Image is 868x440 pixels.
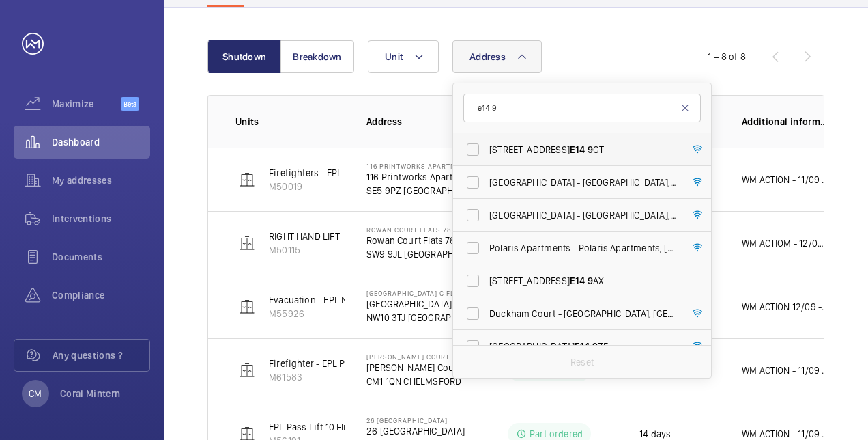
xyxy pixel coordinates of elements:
[708,50,746,64] div: 1 – 8 of 8
[366,424,481,438] p: 26 [GEOGRAPHIC_DATA]
[366,162,481,170] p: 116 Printworks Apartments Flats 1-65 - High Risk Building
[366,115,481,128] p: Address
[366,353,481,361] p: [PERSON_NAME] Court - High Risk Building
[366,361,481,374] p: [PERSON_NAME] Court
[385,51,403,62] span: Unit
[489,241,677,255] span: Polaris Apartments - Polaris Apartments, [GEOGRAPHIC_DATA] FU
[570,275,585,286] span: E14
[29,387,42,400] p: CM
[570,355,594,369] p: Reset
[269,357,401,370] p: Firefighter - EPL Passenger Lift
[366,416,481,424] p: 26 [GEOGRAPHIC_DATA]
[489,143,677,156] span: [STREET_ADDRESS] GT
[742,363,829,377] p: WM ACTION - 11/09 - 6 Week lead time on new doors 09/09 - Quote submitted and accepted parts bein...
[239,171,255,188] img: elevator.svg
[235,115,345,128] p: Units
[52,288,150,302] span: Compliance
[368,40,439,73] button: Unit
[52,212,150,225] span: Interventions
[52,135,150,149] span: Dashboard
[269,180,404,193] p: M50019
[366,225,481,234] p: Rowan Court Flats 78-194 - High Risk Building
[269,293,429,307] p: Evacuation - EPL No 4 Flats 45-101 R/h
[366,170,481,184] p: 116 Printworks Apartments Flats 1-65
[463,94,701,122] input: Search by address
[52,174,150,187] span: My addresses
[269,370,401,384] p: M61583
[469,51,506,62] span: Address
[239,362,255,379] img: elevator.svg
[280,40,354,73] button: Breakdown
[121,97,139,111] span: Beta
[239,235,255,251] img: elevator.svg
[575,341,590,352] span: E14
[592,341,598,352] span: 9
[269,307,429,320] p: M55926
[52,250,150,264] span: Documents
[366,234,481,247] p: Rowan Court Flats 78-194
[60,387,121,400] p: Coral Mintern
[489,307,677,320] span: Duckham Court - [GEOGRAPHIC_DATA], [GEOGRAPHIC_DATA] ZT
[239,299,255,315] img: elevator.svg
[366,289,481,297] p: [GEOGRAPHIC_DATA] C Flats 45-101 - High Risk Building
[742,236,829,250] p: WM ACTIOM - 12/09 - Repairs on site [DATE] Repair team booked in for [DATE] - repair team require...
[269,166,404,180] p: Firefighters - EPL Flats 1-65 No 1
[742,115,829,128] p: Additional information
[207,40,281,73] button: Shutdown
[489,340,677,353] span: [GEOGRAPHIC_DATA] ZF
[366,374,481,388] p: CM1 1QN CHELMSFORD
[588,275,593,286] span: 9
[366,247,481,261] p: SW9 9JL [GEOGRAPHIC_DATA]
[53,348,149,362] span: Any questions ?
[52,97,121,111] span: Maximize
[366,297,481,311] p: [GEOGRAPHIC_DATA] C Flats 45-101
[452,40,542,73] button: Address
[742,173,829,187] p: WM ACTION - 11/09 - On going issues, possible drive upgrade required
[366,311,481,325] p: NW10 3TJ [GEOGRAPHIC_DATA]
[489,176,677,189] span: [GEOGRAPHIC_DATA] - [GEOGRAPHIC_DATA], [GEOGRAPHIC_DATA] XY
[742,300,829,314] p: WM ACTION 12/09 - Technical back on site [DATE] to set up 11/09 - Technical booked into site [DAT...
[588,144,593,155] span: 9
[489,274,677,288] span: [STREET_ADDRESS] AX
[489,208,677,222] span: [GEOGRAPHIC_DATA] - [GEOGRAPHIC_DATA], [GEOGRAPHIC_DATA] ZE
[269,230,340,243] p: RIGHT HAND LIFT
[269,420,373,434] p: EPL Pass Lift 10 Flrs Only
[269,243,340,257] p: M50115
[366,184,481,197] p: SE5 9PZ [GEOGRAPHIC_DATA]
[570,144,585,155] span: E14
